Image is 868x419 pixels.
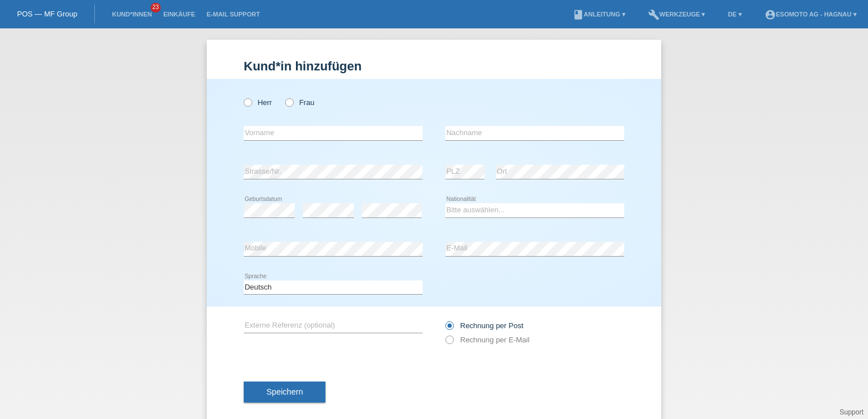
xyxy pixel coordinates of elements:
[567,11,631,18] a: bookAnleitung ▾
[244,382,325,403] button: Speichern
[722,11,747,18] a: DE ▾
[244,98,272,107] label: Herr
[285,98,293,106] input: Frau
[285,98,314,107] label: Frau
[244,98,251,106] input: Herr
[17,10,77,18] a: POS — MF Group
[765,9,776,20] i: account_circle
[106,11,157,18] a: Kund*innen
[642,11,711,18] a: buildWerkzeuge ▾
[266,387,303,396] span: Speichern
[244,59,624,73] h1: Kund*in hinzufügen
[648,9,660,20] i: build
[573,9,584,20] i: book
[151,3,161,12] span: 23
[157,11,201,18] a: Einkäufe
[445,336,529,344] label: Rechnung per E-Mail
[201,11,266,18] a: E-Mail Support
[759,11,862,18] a: account_circleEsomoto AG - Hagnau ▾
[445,336,453,350] input: Rechnung per E-Mail
[840,408,863,416] a: Support
[445,321,453,336] input: Rechnung per Post
[445,321,523,330] label: Rechnung per Post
